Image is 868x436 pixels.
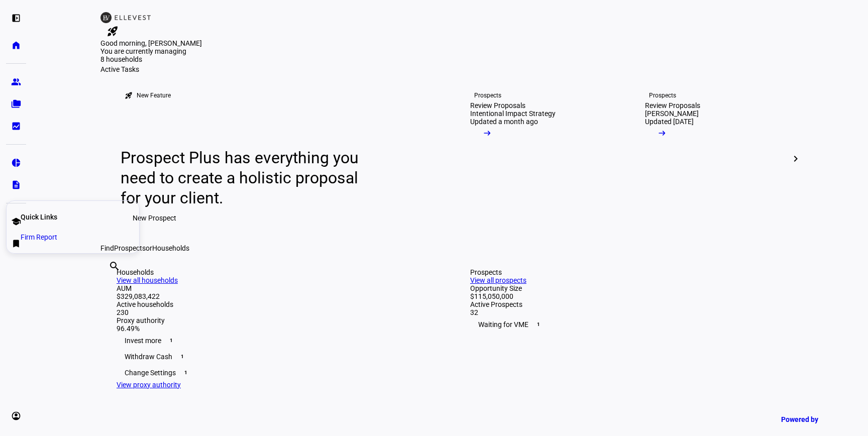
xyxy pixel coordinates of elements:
[6,175,26,195] a: description
[629,73,796,244] a: ProspectsReview Proposals[PERSON_NAME]Updated [DATE]
[470,276,526,284] a: View all prospects
[100,47,186,55] span: You are currently managing
[182,369,190,377] span: 1
[534,320,542,329] span: 1
[100,39,800,47] div: Good morning, [PERSON_NAME]
[121,148,368,208] div: Prospect Plus has everything you need to create a holistic proposal for your client.
[776,410,853,428] a: Powered by
[6,94,26,114] a: folder_copy
[645,118,694,126] div: Updated [DATE]
[117,300,430,308] div: Active households
[454,73,621,244] a: ProspectsReview ProposalsIntentional Impact StrategyUpdated a month ago
[100,55,201,65] div: 8 households
[470,110,556,118] div: Intentional Impact Strategy
[100,65,800,73] div: Active Tasks
[133,208,176,228] span: New Prospect
[11,40,21,50] eth-mat-symbol: home
[645,101,700,110] div: Review Proposals
[11,13,21,23] eth-mat-symbol: left_panel_open
[11,99,21,109] eth-mat-symbol: folder_copy
[117,365,430,381] div: Change Settings
[117,316,430,324] div: Proxy authority
[6,72,26,92] a: group
[645,110,699,118] div: [PERSON_NAME]
[13,227,133,247] a: Firm Report
[117,268,430,276] div: Households
[11,121,21,131] eth-mat-symbol: bid_landscape
[470,268,784,276] div: Prospects
[482,128,492,138] mat-icon: arrow_right_alt
[11,411,21,421] eth-mat-symbol: account_circle
[117,284,430,292] div: AUM
[117,381,181,389] a: View proxy authority
[125,91,133,99] mat-icon: rocket_launch
[117,324,430,333] div: 96.49%
[6,35,26,55] a: home
[790,153,802,165] mat-icon: chevron_right
[470,101,525,110] div: Review Proposals
[121,208,188,228] button: New Prospect
[657,128,667,138] mat-icon: arrow_right_alt
[117,276,178,284] a: View all households
[11,77,21,87] eth-mat-symbol: group
[167,337,175,345] span: 1
[470,300,784,308] div: Active Prospects
[13,207,133,227] li: Quick Links
[100,244,800,252] div: Find or
[117,333,430,349] div: Invest more
[470,118,538,126] div: Updated a month ago
[470,308,784,316] div: 32
[474,91,501,99] div: Prospects
[470,292,784,300] div: $115,050,000
[11,180,21,190] eth-mat-symbol: description
[108,274,111,286] input: Enter name of prospect or household
[470,284,784,292] div: Opportunity Size
[11,158,21,168] eth-mat-symbol: pie_chart
[6,153,26,173] a: pie_chart
[117,308,430,316] div: 230
[21,232,57,242] span: Firm Report
[178,353,186,361] span: 1
[649,91,676,99] div: Prospects
[137,91,171,99] div: New Feature
[152,244,189,252] span: Households
[470,316,784,333] div: Waiting for VME
[117,349,430,365] div: Withdraw Cash
[108,260,121,272] mat-icon: search
[6,116,26,136] a: bid_landscape
[106,25,119,37] mat-icon: rocket_launch
[117,292,430,300] div: $329,083,422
